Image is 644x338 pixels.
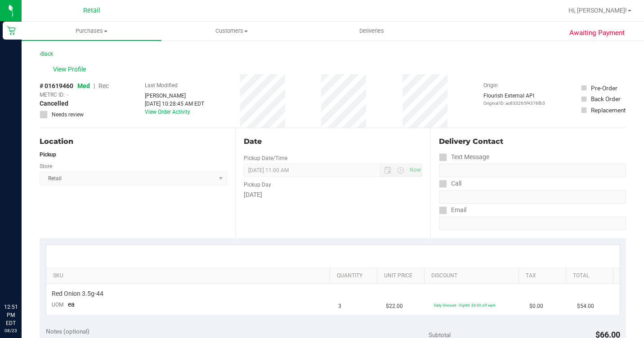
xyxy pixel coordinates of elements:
a: View Order Activity [145,109,190,115]
span: $0.00 [529,302,543,311]
div: Pre-Order [591,84,617,93]
div: [PERSON_NAME] [145,92,204,100]
span: Retail [83,7,100,14]
div: Back Order [591,94,621,103]
span: Purchases [22,27,161,35]
span: 3 [338,302,341,311]
label: Text Message [439,151,489,164]
a: Unit Price [384,272,420,280]
span: Notes (optional) [46,328,89,335]
label: Pickup Date/Time [244,154,287,162]
iframe: Resource center unread badge [27,265,37,276]
a: Total [573,272,609,280]
p: 08/23 [4,327,18,334]
a: Back [40,51,53,57]
inline-svg: Retail [7,26,16,35]
span: - [67,91,68,99]
label: Origin [483,81,498,89]
a: Customers [161,22,301,40]
span: View Profile [53,65,89,74]
span: Rec [98,82,109,89]
span: Awaiting Payment [569,28,625,38]
label: Email [439,204,466,217]
label: Last Modified [145,81,178,89]
span: Hi, [PERSON_NAME]! [568,7,627,14]
a: Quantity [337,272,373,280]
span: Daily Discount - Eighth: $4.00 off each [434,303,495,307]
span: METRC ID: [40,91,65,99]
span: Customers [162,27,301,35]
span: Red Onion 3.5g-44 [52,289,103,298]
div: Flourish External API [483,92,545,107]
label: Store [40,162,52,170]
input: Format: (999) 999-9999 [439,164,626,177]
span: $22.00 [386,302,403,311]
span: # 01619460 [40,81,73,91]
div: Delivery Contact [439,136,626,147]
p: 12:51 PM EDT [4,303,18,327]
div: Date [244,136,423,147]
label: Pickup Day [244,181,271,189]
div: [DATE] 10:28:45 AM EDT [145,100,204,108]
a: Tax [526,272,562,280]
span: | [94,82,95,89]
div: Location [40,136,227,147]
span: UOM [52,302,63,308]
a: Discount [431,272,515,280]
iframe: Resource center [9,266,36,293]
span: Cancelled [40,99,68,108]
input: Format: (999) 999-9999 [439,190,626,204]
p: Original ID: ac833265f4376fb3 [483,100,545,107]
span: ea [68,301,75,308]
a: Deliveries [302,22,442,40]
strong: Pickup [40,151,56,158]
span: $54.00 [577,302,594,311]
a: Purchases [22,22,161,40]
span: Needs review [52,111,84,119]
a: SKU [53,272,326,280]
span: Med [77,82,90,89]
div: [DATE] [244,190,423,200]
label: Call [439,177,461,190]
span: Deliveries [347,27,396,35]
div: Replacement [591,106,626,115]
